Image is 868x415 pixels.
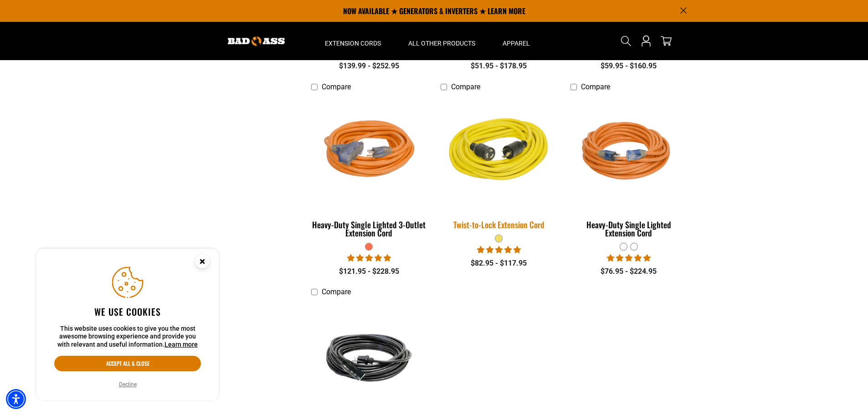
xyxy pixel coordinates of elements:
a: yellow Twist-to-Lock Extension Cord [441,96,557,234]
div: $121.95 - $228.95 [311,266,427,277]
summary: Search [619,34,633,48]
button: Accept all & close [54,356,201,371]
span: Extension Cords [325,39,381,47]
img: black [312,323,426,393]
div: Heavy-Duty Single Lighted Extension Cord [570,220,687,237]
span: All Other Products [408,39,475,47]
div: $139.99 - $252.95 [311,61,427,72]
span: 5.00 stars [607,254,651,262]
div: $59.95 - $160.95 [570,61,687,72]
a: cart [659,36,673,46]
div: Twist-to-Lock Extension Cord [441,220,557,229]
button: Decline [116,380,139,389]
span: 5.00 stars [347,254,391,262]
aside: Cookie Consent [36,249,219,401]
a: orange Heavy-Duty Single Lighted 3-Outlet Extension Cord [311,96,427,242]
div: $51.95 - $178.95 [441,61,557,72]
span: Compare [322,287,351,296]
a: Open this option [639,22,653,60]
div: Heavy-Duty Single Lighted 3-Outlet Extension Cord [311,220,427,237]
span: Compare [581,82,610,91]
h2: We use cookies [54,306,201,318]
span: 5.00 stars [477,246,521,254]
summary: All Other Products [395,22,489,60]
p: This website uses cookies to give you the most awesome browsing experience and provide you with r... [54,325,201,349]
span: Compare [322,82,351,91]
span: Compare [451,82,480,91]
div: $82.95 - $117.95 [441,258,557,269]
button: Close this option [186,249,219,277]
img: yellow [435,94,563,211]
summary: Apparel [489,22,544,60]
a: orange Heavy-Duty Single Lighted Extension Cord [570,96,687,242]
a: This website uses cookies to give you the most awesome browsing experience and provide you with r... [164,341,198,348]
img: orange [312,100,426,205]
img: orange [571,100,686,205]
img: Bad Ass Extension Cords [228,36,285,46]
div: Accessibility Menu [6,389,26,409]
summary: Extension Cords [311,22,395,60]
div: $76.95 - $224.95 [570,266,687,277]
span: Apparel [503,39,530,47]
